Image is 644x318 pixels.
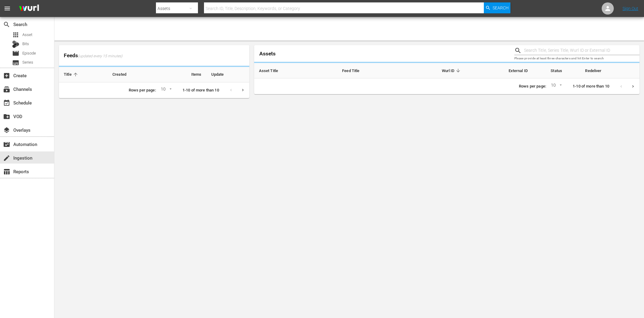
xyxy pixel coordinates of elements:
span: Search [493,2,509,13]
th: Feed Title [337,63,399,78]
p: 1-10 of more than 10 [573,84,609,89]
span: Title [64,72,79,77]
th: External ID [467,63,532,78]
span: Feeds [59,51,249,61]
span: Asset [12,31,19,38]
table: sticky table [254,63,639,78]
span: Assets [259,51,276,57]
p: Please provide at least three characters and hit Enter to search [514,56,639,61]
th: Status [532,63,580,78]
span: Asset Title [259,68,286,73]
span: Series [12,59,19,66]
div: 10 [549,82,563,91]
span: Reports [3,168,10,175]
span: (updated every 15 minutes) [78,54,122,59]
p: 1-10 of more than 10 [183,88,219,93]
div: 10 [158,86,173,95]
table: sticky table [59,67,249,82]
span: Wurl ID [442,68,462,73]
th: Redeliver [580,63,639,78]
button: Next page [237,84,249,96]
span: Automation [3,141,10,148]
span: Channels [3,86,10,93]
p: Rows per page: [129,88,156,93]
p: Rows per page: [519,84,546,89]
span: Schedule [3,99,10,107]
th: Items [168,67,206,82]
span: Search [3,21,10,28]
input: Search Title, Series Title, Wurl ID or External ID [524,46,639,55]
span: Overlays [3,127,10,134]
span: Create [3,72,10,79]
span: Asset [22,32,32,38]
th: Update [206,67,249,82]
span: Series [22,59,33,65]
span: Created [112,72,134,77]
img: ans4CAIJ8jUAAAAAAAAAAAAAAAAAAAAAAAAgQb4GAAAAAAAAAAAAAAAAAAAAAAAAJMjXAAAAAAAAAAAAAAAAAAAAAAAAgAT5G... [15,2,44,16]
span: Episode [12,50,19,57]
span: Ingestion [3,154,10,162]
a: Sign Out [623,6,638,11]
span: menu [4,5,11,12]
div: Bits [12,41,19,48]
span: VOD [3,113,10,120]
span: Episode [22,50,36,56]
span: Bits [22,41,29,47]
button: Next page [627,81,639,92]
button: Search [484,2,510,13]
